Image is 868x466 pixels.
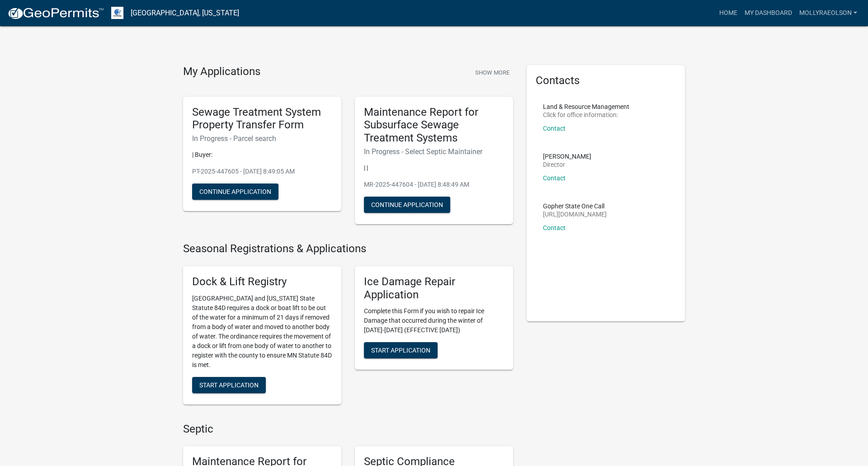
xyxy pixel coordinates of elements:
button: Start Application [364,342,438,358]
a: Home [716,5,741,22]
p: | Buyer: [192,150,332,160]
h5: Maintenance Report for Subsurface Sewage Treatment Systems [364,106,504,145]
p: Land & Resource Management [543,104,629,110]
p: [PERSON_NAME] [543,153,591,160]
h5: Sewage Treatment System Property Transfer Form [192,106,332,132]
p: [URL][DOMAIN_NAME] [543,211,607,217]
p: [GEOGRAPHIC_DATA] and [US_STATE] State Statute 84D requires a dock or boat lift to be out of the ... [192,294,332,370]
h5: Contacts [536,74,676,87]
a: Contact [543,224,566,231]
a: [GEOGRAPHIC_DATA], [US_STATE] [131,5,239,21]
img: Otter Tail County, Minnesota [111,7,123,19]
button: Continue Application [192,184,278,200]
span: Start Application [371,347,430,354]
p: PT-2025-447605 - [DATE] 8:49:05 AM [192,167,332,176]
h6: In Progress - Select Septic Maintainer [364,147,504,156]
a: My Dashboard [741,5,796,22]
h5: Ice Damage Repair Application [364,275,504,301]
p: Gopher State One Call [543,203,607,209]
a: Contact [543,125,566,132]
h4: Seasonal Registrations & Applications [183,242,513,255]
p: Director [543,161,591,168]
p: Complete this Form if you wish to repair Ice Damage that occurred during the winter of [DATE]-[DA... [364,306,504,335]
p: | | [364,163,504,173]
a: mollyraeolson [796,5,861,22]
p: Click for office information: [543,112,629,118]
button: Start Application [192,377,266,393]
h4: Septic [183,423,513,436]
button: Show More [472,65,513,80]
a: Contact [543,174,566,182]
span: Start Application [199,381,259,388]
button: Continue Application [364,197,450,213]
p: MR-2025-447604 - [DATE] 8:48:49 AM [364,180,504,189]
h5: Dock & Lift Registry [192,275,332,288]
h4: My Applications [183,65,260,79]
h6: In Progress - Parcel search [192,134,332,143]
